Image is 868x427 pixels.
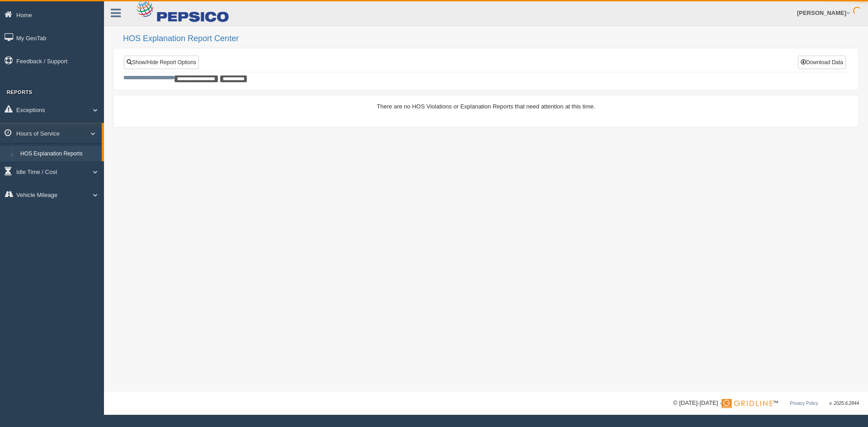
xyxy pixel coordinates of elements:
a: Privacy Policy [790,401,818,406]
div: © [DATE]-[DATE] - ™ [673,399,859,408]
a: HOS Explanation Reports [16,146,102,162]
a: Show/Hide Report Options [124,56,199,69]
div: There are no HOS Violations or Explanation Reports that need attention at this time. [123,102,849,111]
h2: HOS Explanation Report Center [123,34,859,43]
button: Download Data [798,56,846,69]
span: v. 2025.6.2844 [830,401,859,406]
img: Gridline [722,399,773,408]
